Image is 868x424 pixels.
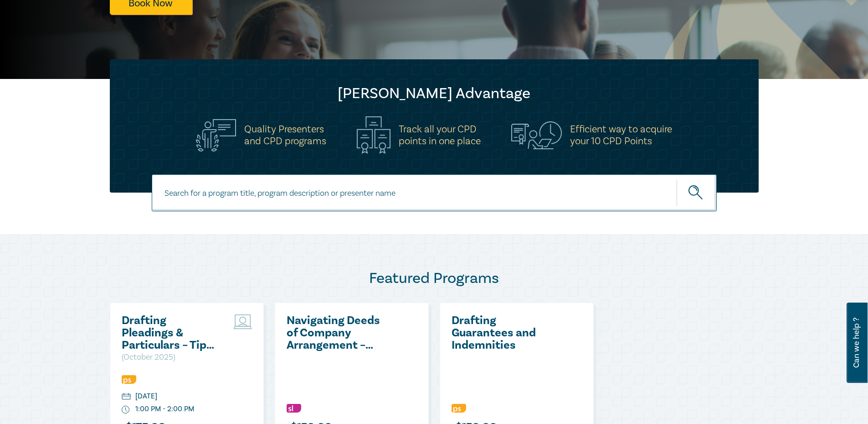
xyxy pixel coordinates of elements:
[128,84,740,103] h2: [PERSON_NAME] Advantage
[511,121,562,149] img: Efficient way to acquire<br>your 10 CPD Points
[852,308,861,377] span: Can we help ?
[399,123,481,147] h5: Track all your CPD points in one place
[452,314,550,351] a: Drafting Guarantees and Indemnities
[357,116,390,154] img: Track all your CPD<br>points in one place
[135,391,157,402] div: [DATE]
[196,119,236,152] img: Quality Presenters<br>and CPD programs
[122,375,136,384] img: Professional Skills
[244,123,326,147] h5: Quality Presenters and CPD programs
[122,351,220,363] p: ( October 2025 )
[122,393,131,401] img: calendar
[570,123,672,147] h5: Efficient way to acquire your 10 CPD Points
[110,269,759,288] h2: Featured Programs
[287,404,301,413] img: Substantive Law
[135,404,194,414] div: 1:00 PM - 2:00 PM
[152,174,717,211] input: Search for a program title, program description or presenter name
[234,314,252,329] img: Live Stream
[122,406,130,414] img: watch
[122,314,220,351] a: Drafting Pleadings & Particulars – Tips & Traps
[287,314,385,351] a: Navigating Deeds of Company Arrangement – Strategy and Structure
[452,404,466,413] img: Professional Skills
